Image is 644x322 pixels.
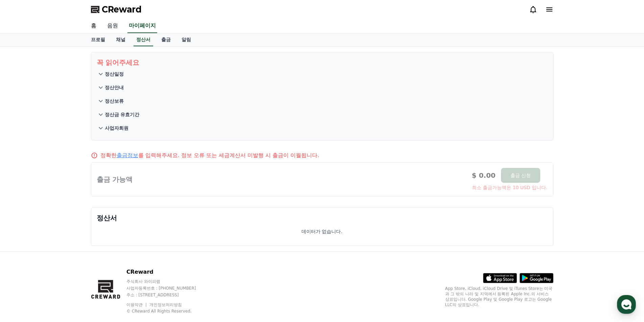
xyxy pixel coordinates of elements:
a: 알림 [176,33,196,46]
span: 대화 [62,225,70,230]
a: 이용약관 [126,302,148,307]
span: CReward [102,4,142,15]
span: 홈 [21,224,25,230]
a: 홈 [2,214,45,231]
p: 주식회사 와이피랩 [126,279,209,284]
a: 설정 [87,214,130,231]
p: © CReward All Rights Reserved. [126,308,209,314]
p: 정산보류 [105,98,124,104]
p: 주소 : [STREET_ADDRESS] [126,292,209,298]
a: 음원 [102,19,123,33]
a: 채널 [111,33,131,46]
p: 정산일정 [105,71,124,77]
a: 대화 [45,214,87,231]
p: 데이터가 없습니다. [302,228,342,235]
a: 출금정보 [117,152,138,158]
p: 정산안내 [105,84,124,91]
p: 사업자등록번호 : [PHONE_NUMBER] [126,286,209,291]
button: 정산일정 [97,67,548,81]
p: App Store, iCloud, iCloud Drive 및 iTunes Store는 미국과 그 밖의 나라 및 지역에서 등록된 Apple Inc.의 서비스 상표입니다. Goo... [445,286,553,307]
button: 정산금 유효기간 [97,108,548,121]
a: 홈 [86,19,102,33]
a: 마이페이지 [127,19,157,33]
p: 정산서 [97,213,548,223]
span: 설정 [104,224,113,230]
button: 정산안내 [97,81,548,94]
a: 출금 [156,33,176,46]
p: 정산금 유효기간 [105,111,140,118]
a: 프로필 [86,33,111,46]
a: 정산서 [134,33,153,46]
p: 정확한 를 입력해주세요. 정보 오류 또는 세금계산서 미발행 시 출금이 이월됩니다. [100,151,319,159]
a: 개인정보처리방침 [149,302,182,307]
p: CReward [126,268,209,276]
button: 사업자회원 [97,121,548,135]
p: 사업자회원 [105,125,128,131]
a: CReward [91,4,142,15]
button: 정산보류 [97,94,548,108]
p: 꼭 읽어주세요 [97,58,548,67]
